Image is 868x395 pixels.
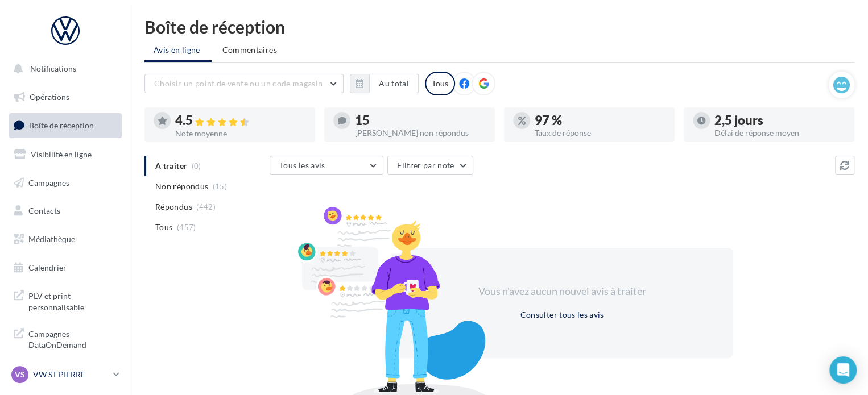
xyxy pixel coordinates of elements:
span: Non répondus [155,181,208,192]
span: PLV et print personnalisable [28,288,117,313]
a: PLV et print personnalisable [7,284,124,317]
span: Répondus [155,201,192,213]
a: Campagnes [7,171,124,195]
a: Boîte de réception [7,113,124,138]
span: Contacts [28,206,60,215]
div: Note moyenne [175,130,306,138]
span: Choisir un point de vente ou un code magasin [154,78,323,88]
a: Médiathèque [7,227,124,251]
button: Notifications [7,57,119,81]
span: Commentaires [222,44,277,56]
span: (15) [213,182,227,191]
span: Tous les avis [279,160,325,170]
div: 2,5 jours [714,114,845,127]
span: Campagnes DataOnDemand [28,326,117,351]
button: Choisir un point de vente ou un code magasin [144,74,344,93]
button: Au total [350,74,419,93]
span: Visibilité en ligne [31,149,92,159]
button: Tous les avis [270,156,383,175]
div: [PERSON_NAME] non répondus [355,129,486,137]
span: Opérations [30,92,69,102]
a: Campagnes DataOnDemand [7,322,124,355]
span: Campagnes [28,177,69,187]
a: Calendrier [7,256,124,280]
span: (442) [196,202,216,211]
div: Taux de réponse [535,129,666,137]
button: Consulter tous les avis [515,308,608,322]
span: VS [15,369,25,380]
button: Au total [369,74,419,93]
a: VS VW ST PIERRE [9,364,122,385]
p: VW ST PIERRE [33,369,109,380]
div: Vous n'avez aucun nouvel avis à traiter [464,284,660,299]
a: Visibilité en ligne [7,143,124,167]
span: Médiathèque [28,234,75,244]
div: 97 % [535,114,666,127]
div: 15 [355,114,486,127]
span: Notifications [30,64,76,73]
div: Boîte de réception [144,18,854,35]
span: Boîte de réception [29,120,94,130]
div: 4.5 [175,114,306,127]
div: Tous [425,72,455,95]
a: Contacts [7,199,124,223]
div: Open Intercom Messenger [829,356,857,384]
a: Opérations [7,85,124,109]
span: Tous [155,222,172,233]
button: Filtrer par note [387,156,473,175]
span: (457) [177,223,196,232]
span: Calendrier [28,263,67,272]
div: Délai de réponse moyen [714,129,845,137]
